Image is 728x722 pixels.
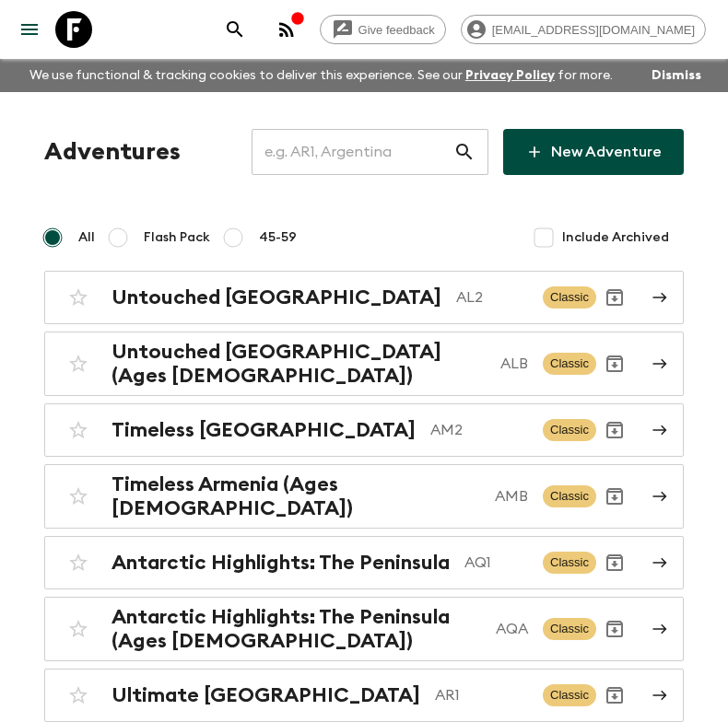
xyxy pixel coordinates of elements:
button: Archive [596,544,633,581]
a: Give feedback [320,15,446,44]
span: All [78,228,95,247]
span: Classic [543,618,596,640]
button: search adventures [217,11,253,48]
input: e.g. AR1, Argentina [252,126,453,178]
p: AQ1 [464,552,528,574]
button: Archive [596,677,633,714]
p: AL2 [456,286,528,309]
span: Include Archived [562,228,669,247]
button: Archive [596,412,633,448]
a: Privacy Policy [465,69,555,82]
p: ALB [500,353,528,375]
p: AQA [496,618,528,640]
h1: Adventures [44,134,181,170]
h2: Timeless [GEOGRAPHIC_DATA] [112,418,416,442]
h2: Untouched [GEOGRAPHIC_DATA] (Ages [DEMOGRAPHIC_DATA]) [112,340,486,388]
a: Antarctic Highlights: The PeninsulaAQ1ClassicArchive [44,536,684,589]
span: Classic [543,419,596,441]
span: Classic [543,485,596,507]
a: Untouched [GEOGRAPHIC_DATA]AL2ClassicArchive [44,271,684,324]
button: menu [11,11,48,48]
button: Archive [596,611,633,647]
span: Classic [543,552,596,574]
a: Ultimate [GEOGRAPHIC_DATA]AR1ClassicArchive [44,669,684,722]
a: Untouched [GEOGRAPHIC_DATA] (Ages [DEMOGRAPHIC_DATA])ALBClassicArchive [44,332,684,396]
span: Classic [543,684,596,706]
span: Classic [543,353,596,375]
span: 45-59 [259,228,297,247]
h2: Antarctic Highlights: The Peninsula (Ages [DEMOGRAPHIC_DATA]) [112,605,481,653]
h2: Ultimate [GEOGRAPHIC_DATA] [112,683,420,707]
h2: Untouched [GEOGRAPHIC_DATA] [112,285,441,309]
button: Archive [596,478,633,515]
a: Timeless [GEOGRAPHIC_DATA]AM2ClassicArchive [44,403,684,457]
span: Flash Pack [144,228,210,247]
h2: Antarctic Highlights: The Peninsula [112,551,450,575]
p: We use functional & tracking cookies to deliver this experience. See our for more. [22,59,620,92]
a: New Adventure [503,129,684,175]
span: Give feedback [348,23,445,37]
h2: Timeless Armenia (Ages [DEMOGRAPHIC_DATA]) [112,472,480,520]
span: Classic [543,286,596,309]
a: Antarctic Highlights: The Peninsula (Ages [DEMOGRAPHIC_DATA])AQAClassicArchive [44,597,684,661]
p: AM2 [430,419,528,441]
p: AMB [495,485,528,507]
div: [EMAIL_ADDRESS][DOMAIN_NAME] [461,15,706,44]
button: Archive [596,279,633,316]
p: AR1 [435,684,528,706]
span: [EMAIL_ADDRESS][DOMAIN_NAME] [482,23,705,37]
a: Timeless Armenia (Ages [DEMOGRAPHIC_DATA])AMBClassicArchive [44,464,684,529]
button: Dismiss [647,63,706,88]
button: Archive [596,345,633,382]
